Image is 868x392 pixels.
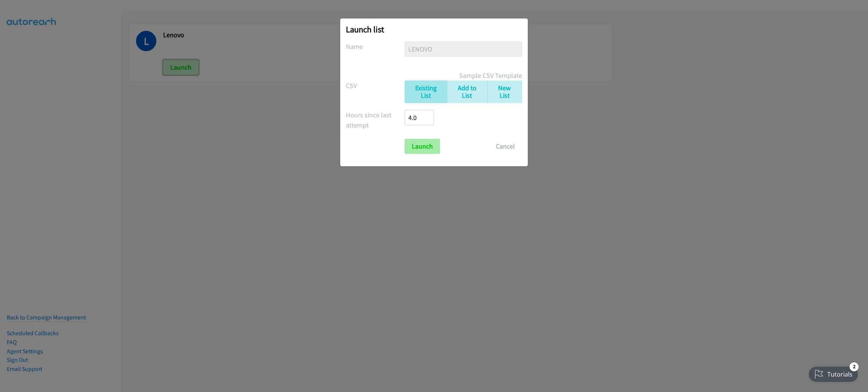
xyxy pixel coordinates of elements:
label: CSV [346,81,405,91]
label: Name [346,41,405,52]
a: Add to List [447,81,487,103]
iframe: Checklist [804,359,862,386]
label: Hours since last attempt [346,110,405,130]
a: New List [487,81,522,103]
button: Cancel [489,139,522,154]
a: Sample CSV Template [459,70,522,81]
input: Launch [405,139,440,154]
a: Existing List [405,81,447,103]
h2: Launch list [346,24,522,35]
